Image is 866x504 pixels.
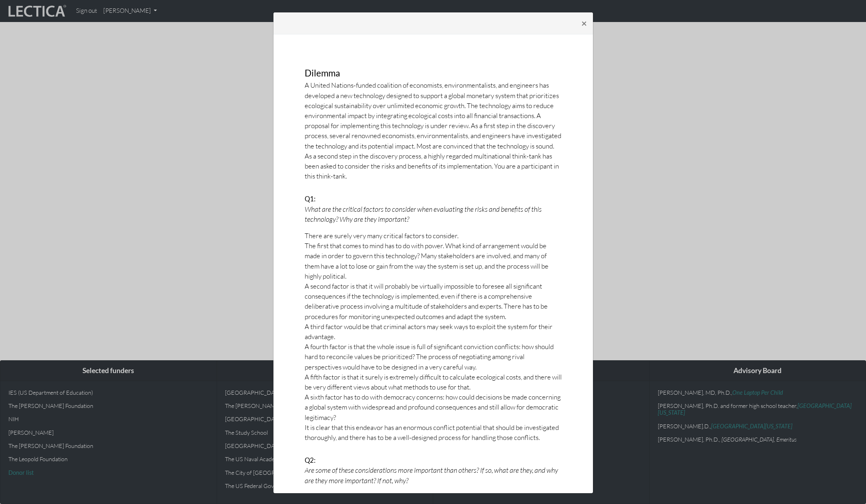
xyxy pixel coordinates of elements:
[305,231,562,442] p: There are surely very many critical factors to consider. The first that comes to mind has to do w...
[581,17,587,29] span: ×
[305,195,315,203] strong: Q1:
[305,456,315,464] strong: Q2:
[575,12,593,34] button: Close
[305,62,562,78] h3: Dilemma
[305,465,562,485] p: Are some of these considerations more important than others? If so, what are they, and why are th...
[305,80,562,181] p: A United Nations-funded coalition of economists, environmentalists, and engineers has developed a...
[305,204,562,224] p: What are the critical factors to consider when evaluating the risks and benefits of this technolo...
